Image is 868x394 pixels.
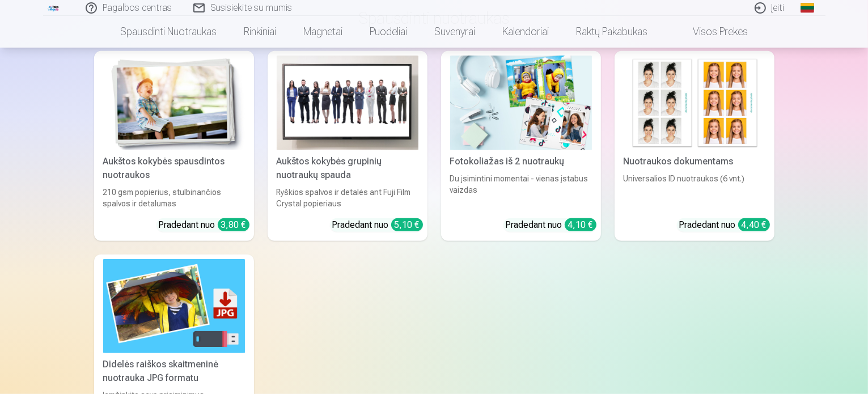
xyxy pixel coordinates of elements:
div: Fotokoliažas iš 2 nuotraukų [446,155,596,168]
a: Magnetai [290,16,356,48]
div: 210 gsm popierius, stulbinančios spalvos ir detalumas [99,187,249,209]
div: Universalios ID nuotraukos (6 vnt.) [619,173,770,209]
img: Aukštos kokybės grupinių nuotraukų spauda [277,56,418,150]
a: Spausdinti nuotraukas [107,16,230,48]
a: Visos prekės [661,16,761,48]
div: Aukštos kokybės grupinių nuotraukų spauda [272,155,423,182]
div: Ryškios spalvos ir detalės ant Fuji Film Crystal popieriaus [272,187,423,209]
a: Aukštos kokybės grupinių nuotraukų spaudaAukštos kokybės grupinių nuotraukų spaudaRyškios spalvos... [268,51,427,241]
div: Nuotraukos dokumentams [619,155,770,168]
img: Nuotraukos dokumentams [624,56,765,150]
a: Puodeliai [356,16,421,48]
div: 3,80 € [218,218,249,231]
div: Pradedant nuo [679,218,770,232]
a: Kalendoriai [489,16,562,48]
img: Fotokoliažas iš 2 nuotraukų [450,56,592,150]
a: Raktų pakabukas [562,16,661,48]
img: Didelės raiškos skaitmeninė nuotrauka JPG formatu [103,259,245,354]
img: Aukštos kokybės spausdintos nuotraukos [103,56,245,150]
div: 4,10 € [565,218,596,231]
a: Aukštos kokybės spausdintos nuotraukos Aukštos kokybės spausdintos nuotraukos210 gsm popierius, s... [94,51,254,241]
a: Suvenyrai [421,16,489,48]
div: Pradedant nuo [506,218,596,232]
div: 4,40 € [738,218,770,231]
div: Aukštos kokybės spausdintos nuotraukos [99,155,249,182]
div: Pradedant nuo [159,218,249,232]
div: Didelės raiškos skaitmeninė nuotrauka JPG formatu [99,358,249,385]
a: Nuotraukos dokumentamsNuotraukos dokumentamsUniversalios ID nuotraukos (6 vnt.)Pradedant nuo 4,40 € [615,51,774,241]
div: Du įsimintini momentai - vienas įstabus vaizdas [446,173,596,209]
div: Pradedant nuo [332,218,423,232]
a: Rinkiniai [230,16,290,48]
img: /fa2 [48,5,60,11]
div: 5,10 € [391,218,423,231]
a: Fotokoliažas iš 2 nuotraukųFotokoliažas iš 2 nuotraukųDu įsimintini momentai - vienas įstabus vai... [441,51,601,241]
